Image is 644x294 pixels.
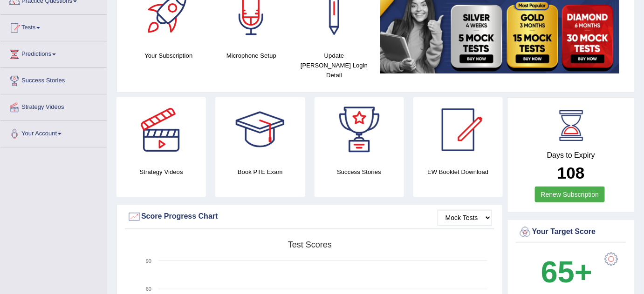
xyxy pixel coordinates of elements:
div: Your Target Score [518,225,624,239]
h4: Book PTE Exam [215,167,305,177]
h4: Strategy Videos [116,167,206,177]
b: 65+ [541,255,592,289]
a: Tests [0,15,107,38]
b: 108 [557,164,584,182]
h4: Update [PERSON_NAME] Login Detail [297,51,371,80]
h4: Days to Expiry [518,151,624,160]
h4: Success Stories [315,167,404,177]
h4: EW Booklet Download [413,167,503,177]
h4: Microphone Setup [215,51,288,60]
a: Strategy Videos [0,94,107,118]
a: Your Account [0,121,107,144]
text: 90 [146,258,151,264]
a: Success Stories [0,68,107,91]
tspan: Test scores [288,240,332,249]
a: Renew Subscription [535,187,605,202]
div: Score Progress Chart [127,210,492,224]
h4: Your Subscription [132,51,206,60]
a: Predictions [0,41,107,65]
text: 60 [146,286,151,292]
